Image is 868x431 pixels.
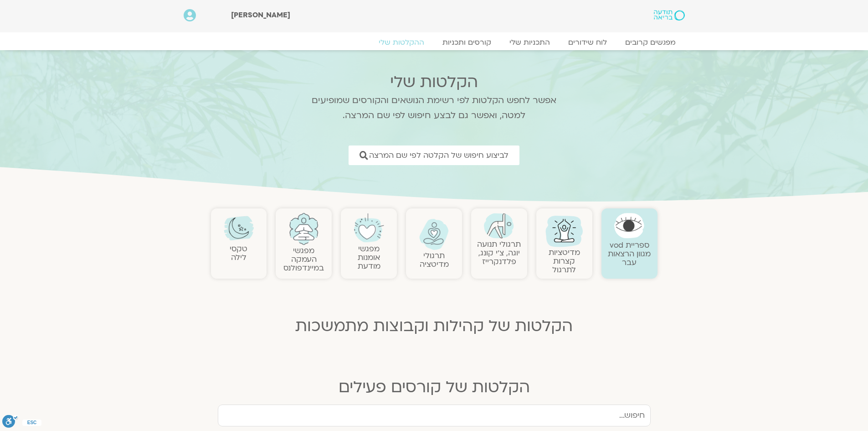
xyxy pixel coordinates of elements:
[218,405,651,426] input: חיפוש...
[211,317,657,335] h2: הקלטות של קהילות וקבוצות מתמשכות
[211,378,657,396] h2: הקלטות של קורסים פעילים
[608,240,651,268] a: ספריית vodמגוון הרצאות עבר
[230,244,247,263] a: טקסילילה
[420,250,449,270] a: תרגולימדיטציה
[500,38,559,47] a: התכניות שלי
[370,38,433,47] a: ההקלטות שלי
[184,38,685,47] nav: Menu
[358,244,380,271] a: מפגשיאומנות מודעת
[283,245,324,273] a: מפגשיהעמקה במיינדפולנס
[349,145,519,165] a: לביצוע חיפוש של הקלטה לפי שם המרצה
[433,38,500,47] a: קורסים ותכניות
[231,10,290,20] span: [PERSON_NAME]
[300,73,569,91] h2: הקלטות שלי
[369,151,508,160] span: לביצוע חיפוש של הקלטה לפי שם המרצה
[616,38,685,47] a: מפגשים קרובים
[477,239,521,267] a: תרגולי תנועהיוגה, צ׳י קונג, פלדנקרייז
[300,93,569,123] p: אפשר לחפש הקלטות לפי רשימת הנושאים והקורסים שמופיעים למטה, ואפשר גם לבצע חיפוש לפי שם המרצה.
[559,38,616,47] a: לוח שידורים
[549,247,580,275] a: מדיטציות קצרות לתרגול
